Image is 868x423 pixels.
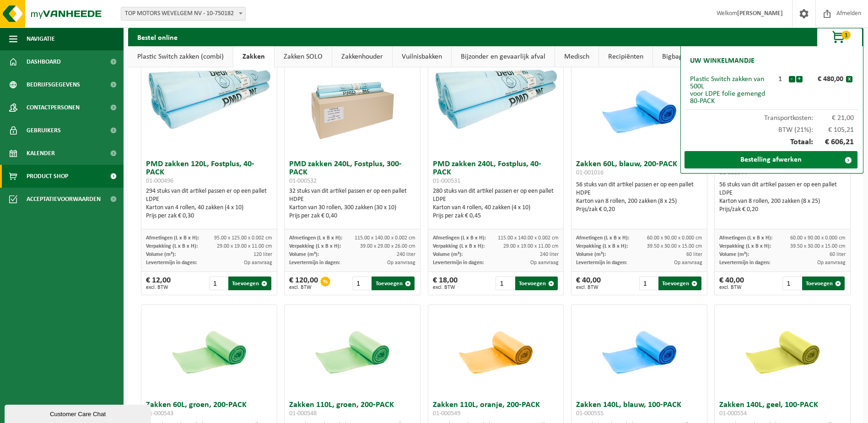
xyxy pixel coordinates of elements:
div: € 120,00 [289,277,318,290]
div: 32 stuks van dit artikel passen er op een pallet [289,187,415,220]
iframe: chat widget [5,403,153,423]
span: excl. BTW [146,285,171,290]
span: 60.00 x 90.00 x 0.000 cm [790,235,846,241]
span: Bedrijfsgegevens [27,73,80,96]
button: - [789,76,795,82]
h3: PMD zakken 240L, Fostplus, 300-PACK [289,160,415,185]
img: 01-000549 [450,305,541,396]
span: Afmetingen (L x B x H): [576,235,629,241]
span: Volume (m³): [719,252,749,257]
span: 120 liter [253,252,272,257]
div: Karton van 30 rollen, 300 zakken (30 x 10) [289,204,415,212]
div: 294 stuks van dit artikel passen er op een pallet [146,187,272,220]
span: 01-000555 [576,410,604,417]
span: excl. BTW [576,285,601,290]
button: Toevoegen [658,277,701,290]
span: Levertermijn in dagen: [146,260,197,266]
span: Levertermijn in dagen: [719,260,770,266]
span: 60.00 x 90.00 x 0.000 cm [647,235,702,241]
div: HDPE [576,189,702,197]
div: Karton van 4 rollen, 40 zakken (4 x 10) [433,204,559,212]
h3: Zakken 110L, oranje, 200-PACK [433,401,559,419]
span: € 606,21 [813,138,854,146]
div: Transportkosten: [685,110,858,122]
div: LDPE [719,189,846,197]
div: Totaal: [685,134,858,151]
h3: Zakken 110L, groen, 200-PACK [289,401,415,419]
a: Bijzonder en gevaarlijk afval [452,46,555,67]
span: Navigatie [27,27,55,50]
div: € 18,00 [433,277,458,290]
span: 29.00 x 19.00 x 11.00 cm [217,244,272,249]
span: 115.00 x 140.00 x 0.002 cm [355,235,415,241]
span: 240 liter [540,252,559,257]
span: Op aanvraag [817,260,846,266]
img: 01-000555 [593,305,685,396]
strong: [PERSON_NAME] [737,10,783,17]
span: Op aanvraag [674,260,702,266]
div: HDPE [289,195,415,204]
input: 1 [496,277,514,290]
span: Gebruikers [27,119,61,142]
img: 01-000532 [307,64,398,156]
span: Verpakking (L x B x H): [719,244,771,249]
a: Zakkenhouder [332,46,392,67]
a: Vuilnisbakken [393,46,451,67]
h3: Zakken 60L, blauw, 200-PACK [576,160,702,179]
img: 01-000554 [737,305,828,396]
span: 01-000531 [433,178,460,184]
div: Karton van 8 rollen, 200 zakken (8 x 25) [719,197,846,206]
button: 1 [817,28,863,46]
img: 01-000548 [307,305,398,396]
div: LDPE [433,195,559,204]
span: 01-000554 [719,410,747,417]
a: Bigbags [653,46,695,67]
img: 01-000543 [163,305,255,396]
span: Op aanvraag [530,260,559,266]
span: Levertermijn in dagen: [289,260,340,266]
span: Kalender [27,142,55,165]
span: Acceptatievoorwaarden [27,188,101,211]
span: € 21,00 [813,114,854,122]
input: 1 [352,277,371,290]
span: 01-000532 [289,178,317,184]
div: Prijs per zak € 0,40 [289,212,415,220]
span: 240 liter [397,252,415,257]
img: 01-000496 [141,64,277,132]
span: 60 liter [830,252,846,257]
div: Plastic Switch zakken van 500L voor LDPE folie gemengd 80-PACK [690,76,772,105]
h2: Bestel online [128,28,187,46]
div: € 40,00 [719,277,744,290]
div: € 480,00 [805,76,846,83]
span: Volume (m³): [576,252,606,257]
div: € 12,00 [146,277,171,290]
span: Dashboard [27,50,61,73]
button: Toevoegen [372,277,414,290]
h3: Zakken 140L, geel, 100-PACK [719,401,846,419]
span: 29.00 x 19.00 x 11.00 cm [503,244,559,249]
span: 01-001016 [576,169,604,176]
span: Afmetingen (L x B x H): [433,235,486,241]
div: Prijs/zak € 0,20 [719,206,846,214]
div: LDPE [146,195,272,204]
h3: PMD zakken 240L, Fostplus, 40-PACK [433,160,559,185]
input: 1 [639,277,658,290]
span: Op aanvraag [244,260,272,266]
span: 01-000548 [289,410,317,417]
span: TOP MOTORS WEVELGEM NV - 10-750182 [121,7,246,21]
button: + [796,76,803,82]
span: Volume (m³): [433,252,463,257]
span: 95.00 x 125.00 x 0.002 cm [214,235,272,241]
h3: PMD zakken 120L, Fostplus, 40-PACK [146,160,272,185]
img: 01-000531 [428,64,564,132]
span: Afmetingen (L x B x H): [719,235,772,241]
div: Karton van 8 rollen, 200 zakken (8 x 25) [576,197,702,206]
span: Verpakking (L x B x H): [576,244,628,249]
div: Prijs/zak € 0,20 [576,206,702,214]
h3: Zakken 140L, blauw, 100-PACK [576,401,702,419]
button: Toevoegen [802,277,845,290]
span: Volume (m³): [146,252,176,257]
span: € 105,21 [813,126,854,134]
div: Prijs per zak € 0,45 [433,212,559,220]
